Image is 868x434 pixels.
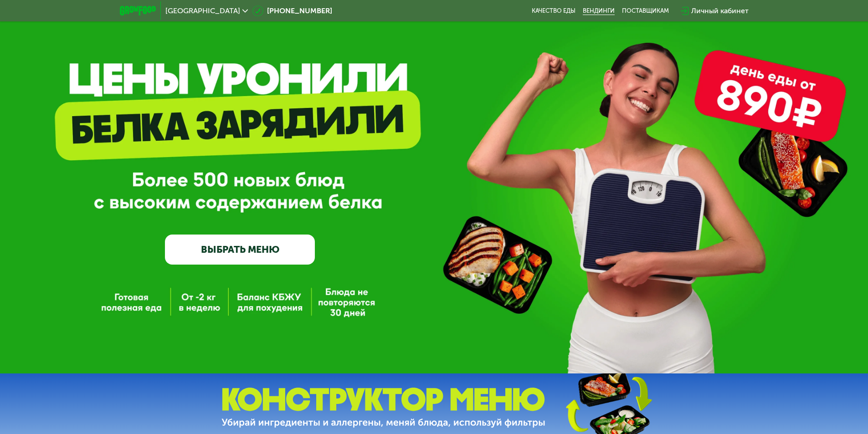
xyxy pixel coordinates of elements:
div: Личный кабинет [691,5,749,16]
a: Вендинги [583,7,615,15]
a: [PHONE_NUMBER] [252,5,332,16]
div: поставщикам [622,7,669,15]
a: ВЫБРАТЬ МЕНЮ [165,235,315,265]
a: Качество еды [532,7,575,15]
span: [GEOGRAPHIC_DATA] [165,7,240,15]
